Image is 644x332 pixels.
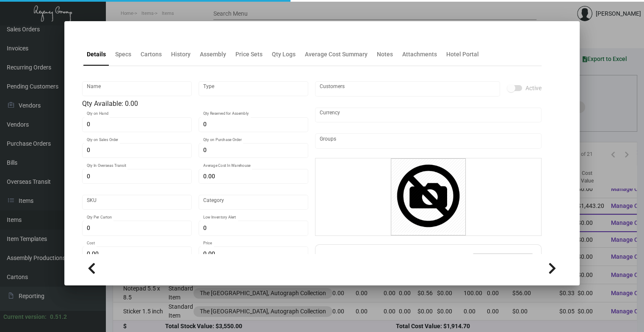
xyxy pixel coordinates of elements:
[171,50,191,59] div: History
[377,50,393,59] div: Notes
[87,50,106,59] div: Details
[82,99,308,109] div: Qty Available: 0.00
[272,50,296,59] div: Qty Logs
[50,313,67,321] div: 0.51.2
[324,253,406,268] h2: Additional Fees
[320,138,537,144] input: Add new..
[200,50,226,59] div: Assembly
[3,313,47,321] div: Current version:
[115,50,131,59] div: Specs
[305,50,368,59] div: Average Cost Summary
[473,253,533,268] button: Add Additional Fee
[402,50,437,59] div: Attachments
[320,86,495,92] input: Add new..
[446,50,479,59] div: Hotel Portal
[525,83,542,93] span: Active
[141,50,162,59] div: Cartons
[235,50,263,59] div: Price Sets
